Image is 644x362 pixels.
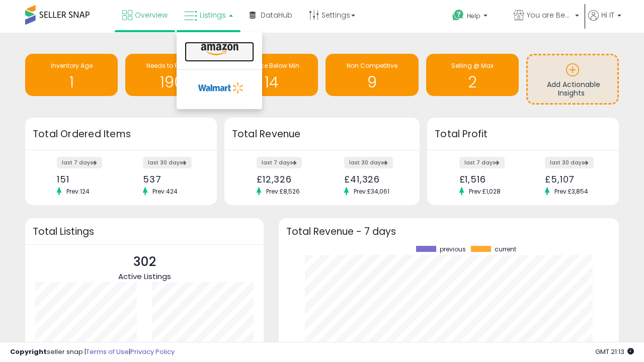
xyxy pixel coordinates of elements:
span: previous [440,246,466,253]
div: £5,107 [545,174,601,185]
h1: 190 [130,74,213,90]
span: Prev: £1,028 [464,187,506,196]
a: Selling @ Max 2 [426,54,519,96]
h1: 14 [230,74,313,90]
div: seller snap | | [10,347,175,357]
div: 151 [57,174,113,185]
h3: Total Ordered Items [33,127,209,141]
a: Non Competitive 9 [326,54,418,96]
span: Listings [200,10,226,20]
a: Needs to Reprice 190 [125,54,218,96]
span: Hi IT [601,10,614,20]
span: Add Actionable Insights [547,79,600,99]
div: £41,326 [344,174,402,185]
span: Prev: £3,854 [549,187,593,196]
h1: 2 [431,74,514,90]
h3: Total Revenue [232,127,412,141]
span: Prev: 424 [147,187,183,196]
span: Help [467,12,480,20]
a: Help [444,2,505,33]
label: last 7 days [459,157,505,168]
span: 2025-10-11 21:13 GMT [595,347,634,356]
strong: Copyright [10,347,47,356]
h3: Total Listings [33,228,256,235]
span: You are Beautiful ([GEOGRAPHIC_DATA]) [527,10,572,20]
label: last 30 days [344,157,393,168]
label: last 30 days [545,157,594,168]
span: current [495,246,516,253]
span: Prev: £8,526 [261,187,305,196]
h3: Total Revenue - 7 days [286,228,611,235]
span: Overview [135,10,168,20]
h1: 9 [331,74,413,90]
h1: 1 [30,74,113,90]
label: last 7 days [57,157,102,168]
a: Inventory Age 1 [25,54,118,96]
span: Prev: 124 [61,187,95,196]
i: Get Help [452,9,464,22]
span: Active Listings [118,271,171,282]
a: Privacy Policy [130,347,175,356]
a: Terms of Use [86,347,129,356]
span: Non Competitive [347,61,397,70]
span: Selling @ Max [451,61,494,70]
span: Prev: £34,061 [349,187,394,196]
a: Hi IT [588,10,621,33]
div: 537 [143,174,199,185]
span: Needs to Reprice [146,61,197,70]
div: £12,326 [257,174,314,185]
label: last 30 days [143,157,192,168]
a: BB Price Below Min 14 [225,54,318,96]
p: 302 [118,252,171,271]
span: DataHub [261,10,292,20]
a: Add Actionable Insights [528,55,617,103]
span: BB Price Below Min [244,61,299,70]
div: £1,516 [459,174,516,185]
h3: Total Profit [435,127,611,141]
span: Inventory Age [51,61,93,70]
label: last 7 days [257,157,302,168]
